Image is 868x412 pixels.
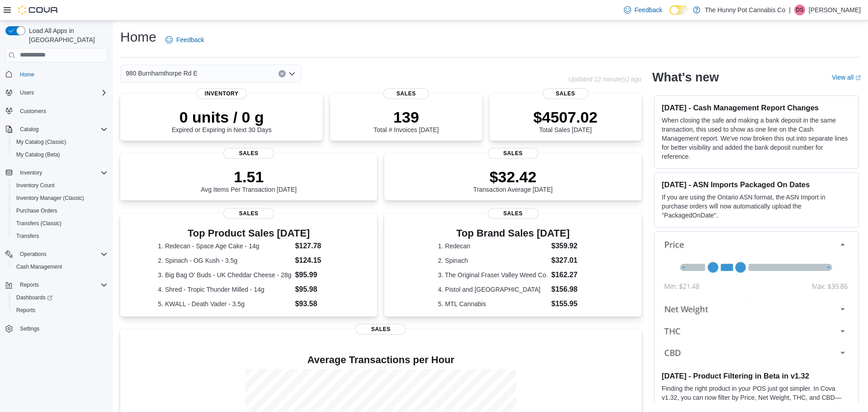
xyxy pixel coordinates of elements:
dt: 2. Spinach - OG Kush - 3.5g [158,256,291,265]
a: My Catalog (Beta) [13,149,64,160]
p: The Hunny Pot Cannabis Co [705,5,785,15]
a: Inventory Count [13,180,58,191]
a: Reports [13,305,39,316]
button: Inventory Manager (Classic) [9,192,111,204]
span: Customers [16,105,108,117]
span: Sales [355,324,406,335]
span: Feedback [176,35,204,44]
button: Inventory Count [9,179,111,192]
h4: Average Transactions per Hour [127,355,634,365]
dd: $127.78 [295,241,340,251]
button: Inventory [16,167,46,178]
span: Inventory [20,169,42,176]
span: Sales [383,88,429,99]
span: 980 Burnhamthorpe Rd E [126,68,198,79]
span: Users [20,89,34,96]
button: Transfers (Classic) [9,217,111,230]
dt: 2. Spinach [438,256,548,265]
span: Inventory [16,167,108,178]
div: Expired or Expiring in Next 30 Days [172,108,272,133]
a: Feedback [162,31,208,49]
button: Operations [16,249,50,260]
p: 0 units / 0 g [172,108,272,126]
button: Catalog [16,124,42,135]
span: Purchase Orders [13,205,108,216]
p: | [789,5,791,15]
span: Cash Management [16,263,62,270]
dd: $162.27 [552,270,588,280]
span: Inventory [196,88,247,99]
span: Inventory Count [16,182,55,189]
h3: [DATE] - Product Filtering in Beta in v1.32 [662,371,851,380]
button: Catalog [2,123,111,136]
a: Feedback [620,1,666,19]
dt: 1. Redecan - Space Age Cake - 14g [158,242,291,251]
button: Operations [2,248,111,260]
span: Transfers [13,231,108,242]
span: Sales [542,88,588,99]
button: Reports [9,304,111,317]
button: Inventory [2,166,111,179]
p: If you are using the Ontario ASN format, the ASN Import in purchase orders will now automatically... [662,193,851,220]
dt: 1. Redecan [438,242,548,251]
span: Sales [488,148,538,159]
input: Dark Mode [670,5,689,15]
span: Dashboards [13,292,108,303]
span: Cash Management [13,261,108,272]
span: My Catalog (Beta) [16,151,60,158]
div: Total # Invoices [DATE] [373,108,439,133]
a: Inventory Manager (Classic) [13,193,88,204]
dt: 3. The Original Fraser Valley Weed Co. [438,270,548,279]
span: My Catalog (Beta) [13,149,108,160]
p: 139 [373,108,439,126]
dd: $155.95 [552,298,588,309]
div: Avg Items Per Transaction [DATE] [201,168,297,193]
span: Transfers [16,232,39,240]
button: Clear input [278,70,286,77]
span: Purchase Orders [16,207,57,214]
button: My Catalog (Classic) [9,136,111,148]
span: Settings [16,323,108,334]
a: Settings [16,323,43,334]
button: Home [2,68,111,81]
a: Dashboards [9,291,111,304]
span: Reports [16,279,108,290]
span: Sales [488,208,538,219]
dt: 4. Shred - Tropic Thunder Milled - 14g [158,285,291,294]
span: Reports [13,305,108,316]
div: Dayton Sobon [794,5,805,15]
a: Cash Management [13,261,66,272]
dd: $95.98 [295,284,340,295]
span: Feedback [635,5,662,14]
dd: $327.01 [552,255,588,266]
dd: $359.92 [552,241,588,251]
span: Sales [223,208,274,219]
h2: What's new [652,70,719,85]
button: Reports [2,279,111,291]
span: Reports [16,307,35,314]
img: Cova [18,5,59,14]
button: Open list of options [288,70,296,77]
button: Reports [16,279,42,290]
h3: Top Product Sales [DATE] [158,228,340,239]
span: Settings [20,325,39,332]
a: My Catalog (Classic) [13,137,70,147]
span: Dashboards [16,294,52,301]
dd: $95.99 [295,270,340,280]
p: [PERSON_NAME] [809,5,861,15]
span: Inventory Manager (Classic) [13,193,108,204]
p: $4507.02 [533,108,598,126]
h3: Top Brand Sales [DATE] [438,228,588,239]
span: My Catalog (Classic) [13,137,108,147]
button: Purchase Orders [9,204,111,217]
button: Users [16,87,38,98]
span: Load All Apps in [GEOGRAPHIC_DATA] [25,26,108,44]
h1: Home [120,28,156,46]
button: Settings [2,322,111,335]
p: Updated 12 minute(s) ago [568,76,642,83]
button: Customers [2,104,111,118]
span: Home [20,71,34,78]
span: Transfers (Classic) [16,220,61,227]
span: Users [16,87,108,98]
dd: $124.15 [295,255,340,266]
